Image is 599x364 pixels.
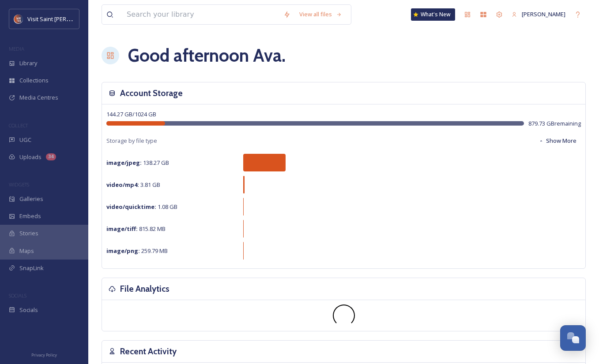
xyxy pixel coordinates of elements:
span: Maps [19,247,34,255]
span: Storage by file type [106,137,157,145]
h3: Account Storage [120,87,183,100]
strong: video/quicktime : [106,203,156,211]
a: View all files [295,6,347,23]
h1: Good afternoon Ava . [128,42,286,69]
span: 138.27 GB [106,159,169,167]
span: Privacy Policy [31,352,57,358]
span: Embeds [19,212,41,220]
span: MEDIA [9,45,24,52]
div: 34 [46,153,56,160]
span: Uploads [19,153,41,161]
span: 3.81 GB [106,181,160,189]
a: What's New [411,8,455,21]
strong: image/png : [106,247,140,255]
span: WIDGETS [9,181,29,188]
span: Media Centres [19,93,58,102]
span: SnapLink [19,264,44,272]
a: [PERSON_NAME] [507,6,570,23]
span: Stories [19,229,38,238]
button: Show More [534,132,581,149]
strong: image/tiff : [106,225,138,233]
span: Collections [19,76,49,85]
a: Privacy Policy [31,349,57,360]
h3: File Analytics [120,282,170,295]
h3: Recent Activity [120,345,177,358]
span: 259.79 MB [106,247,168,255]
span: COLLECT [9,122,28,129]
span: Socials [19,306,38,314]
img: Visit%20Saint%20Paul%20Updated%20Profile%20Image.jpg [14,15,23,23]
span: SOCIALS [9,292,26,299]
span: Library [19,59,37,67]
span: 879.73 GB remaining [528,119,581,128]
span: Visit Saint [PERSON_NAME] [27,15,98,23]
input: Search your library [122,5,279,24]
span: 144.27 GB / 1024 GB [106,110,156,118]
button: Open Chat [560,325,586,351]
span: 815.82 MB [106,225,166,233]
strong: image/jpeg : [106,159,142,167]
strong: video/mp4 : [106,181,139,189]
span: Galleries [19,195,43,203]
span: 1.08 GB [106,203,177,211]
span: [PERSON_NAME] [522,10,565,18]
span: UGC [19,136,31,144]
